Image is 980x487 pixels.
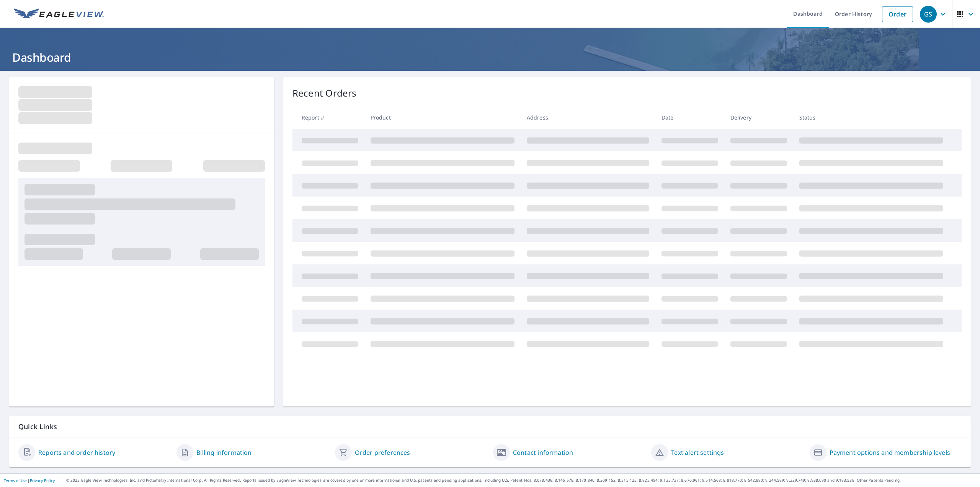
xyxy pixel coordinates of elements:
[655,106,724,129] th: Date
[920,6,937,23] div: GS
[355,448,410,457] a: Order preferences
[671,448,724,457] a: Text alert settings
[4,478,28,483] a: Terms of Use
[364,106,521,129] th: Product
[18,422,962,431] p: Quick Links
[513,448,573,457] a: Contact information
[30,478,55,483] a: Privacy Policy
[882,6,913,22] a: Order
[14,8,104,20] img: EV Logo
[292,86,357,100] p: Recent Orders
[4,478,55,483] p: |
[9,49,971,65] h1: Dashboard
[196,448,252,457] a: Billing information
[66,477,976,483] p: © 2025 Eagle View Technologies, Inc. and Pictometry International Corp. All Rights Reserved. Repo...
[830,448,950,457] a: Payment options and membership levels
[724,106,793,129] th: Delivery
[793,106,949,129] th: Status
[38,448,115,457] a: Reports and order history
[292,106,364,129] th: Report #
[521,106,655,129] th: Address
